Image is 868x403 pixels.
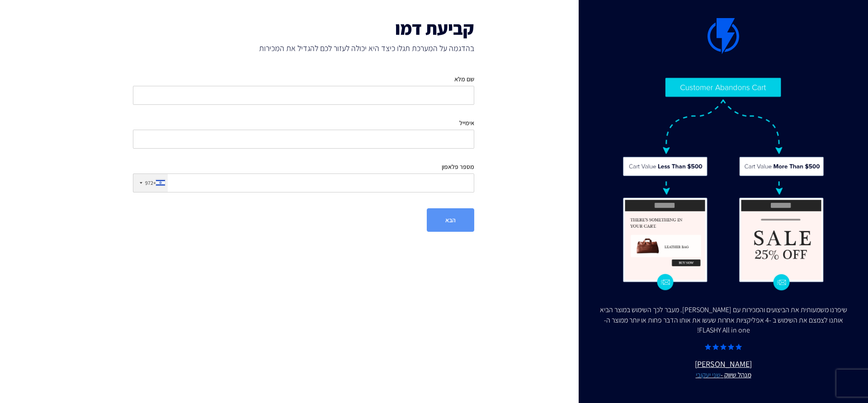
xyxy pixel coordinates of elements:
small: מנהל שיווק - [597,370,850,380]
span: בהדגמה על המערכת תגלו כיצד היא יכולה לעזור לכם להגדיל את המכירות [133,42,474,54]
u: [PERSON_NAME] [597,358,850,380]
div: Israel (‫ישראל‬‎): +972 [133,174,168,192]
div: +972 [145,179,156,187]
label: אימייל [459,118,474,127]
img: Flashy [622,77,825,291]
label: מספר פלאפון [442,162,474,171]
div: שיפרנו משמעותית את הביצועים והמכירות עם [PERSON_NAME]. מעבר לכך השימוש במוצר הביא אותנו לצמצם את ... [597,305,850,336]
label: שם מלא [454,75,474,84]
h1: קביעת דמו [133,18,474,38]
a: שני יעקובי [696,370,721,379]
button: הבא [427,208,474,232]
